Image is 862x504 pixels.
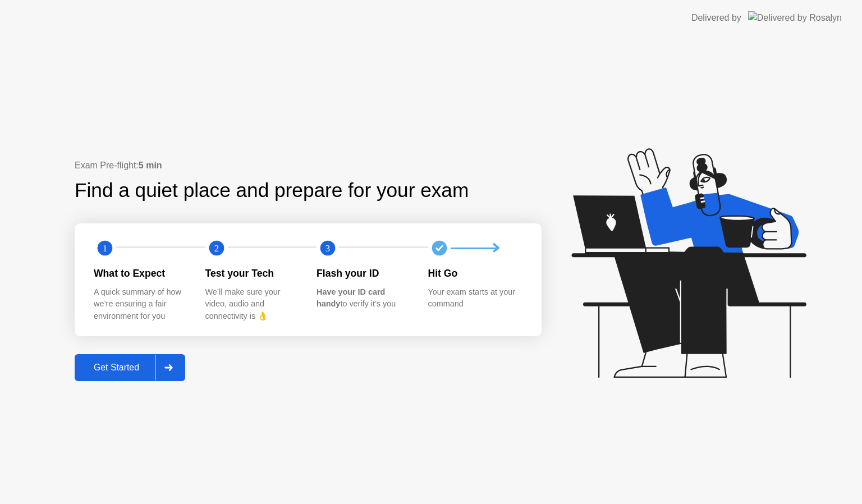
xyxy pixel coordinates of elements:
img: Delivered by Rosalyn [748,11,842,24]
div: A quick summary of how we’re ensuring a fair environment for you [94,286,187,323]
div: What to Expect [94,266,187,281]
b: Have your ID card handy [317,287,385,309]
div: Delivered by [691,11,741,25]
div: Find a quiet place and prepare for your exam [75,176,470,205]
div: Get Started [78,363,155,373]
text: 2 [214,243,218,254]
div: Hit Go [428,266,522,281]
text: 1 [103,243,107,254]
button: Get Started [75,354,185,381]
b: 5 min [139,161,162,170]
div: Exam Pre-flight: [75,159,542,172]
div: Your exam starts at your command [428,286,522,310]
div: Test your Tech [205,266,299,281]
div: to verify it’s you [317,286,410,310]
div: We’ll make sure your video, audio and connectivity is 👌 [205,286,299,323]
div: Flash your ID [317,266,410,281]
text: 3 [325,243,330,254]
